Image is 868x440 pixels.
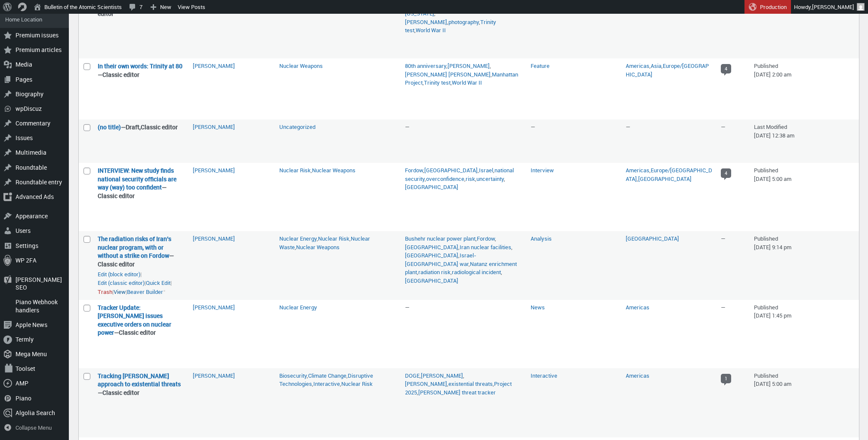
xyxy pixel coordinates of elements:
a: uncertainty [476,175,504,183]
a: existential threats [448,380,493,388]
a: World War II [452,79,482,86]
a: radiological incident [452,268,501,276]
span: — [626,123,630,131]
a: DOGE [405,372,420,379]
a: Iran nuclear facilities [460,243,511,251]
span: Classic editor [98,260,135,268]
a: [PERSON_NAME] [193,235,235,242]
span: | [114,288,127,296]
a: Trinity test [405,18,496,34]
a: Nuclear Weapons [279,62,323,70]
a: News [531,303,545,311]
a: “INTERVIEW: New study finds national security officials are way (way) too confident” (Edit) [98,166,176,191]
span: | [98,279,146,287]
span: — [721,235,726,242]
a: Americas [626,303,649,311]
a: Climate Change [308,372,346,379]
a: national security [405,166,514,183]
a: [PERSON_NAME] [193,372,235,379]
td: , [275,163,401,231]
span: — [405,303,410,311]
a: Israel [479,166,493,174]
span: • [163,286,166,296]
a: “Tracker Update: Trump issues executive orders on nuclear power” (Edit) [98,303,171,337]
a: “The radiation risks of Iran’s nuclear program, with or without a strike on Fordow” (Edit) [98,235,171,260]
a: View “The radiation risks of Iran’s nuclear program, with or without a strike on Fordow” [114,288,126,296]
a: Nuclear Energy [279,235,317,242]
a: Nuclear Energy [279,303,317,311]
a: photography [448,18,479,26]
a: Project 2025 [405,380,512,396]
a: Edit “The radiation risks of Iran’s nuclear program, with or without a strike on Fordow” in the b... [98,270,140,279]
a: Biosecurity [279,372,307,379]
a: Nuclear Risk [279,166,311,174]
a: [PERSON_NAME] [193,123,235,131]
a: Disruptive Technologies [279,372,373,388]
span: | [98,288,114,296]
a: Israel-[GEOGRAPHIC_DATA] war [405,251,476,268]
span: Draft, [126,123,141,131]
td: , , , , [275,368,401,437]
a: Analysis [531,235,552,242]
a: 4 comments [721,64,731,76]
a: World War II [416,26,446,34]
span: Classic editor [102,388,139,397]
span: — [531,123,535,131]
td: , , , , , [401,58,526,119]
strong: — [98,62,184,79]
button: Quick edit “The radiation risks of Iran’s nuclear program, with or without a strike on Fordow” in... [146,279,170,287]
td: Published [DATE] 5:00 am [750,163,859,231]
a: radiation risk [418,268,451,276]
span: [PERSON_NAME] [812,3,854,11]
a: Fordow [405,166,423,174]
strong: — [98,123,184,131]
td: , , [621,163,717,231]
a: Manhattan Project [405,70,518,87]
a: “Tracking Trump’s approach to existential threats” (Edit) [98,372,181,388]
span: Classic editor [119,328,156,336]
a: Americas [626,372,649,379]
a: [PERSON_NAME] threat tracker [418,388,496,396]
td: Published [DATE] 9:14 pm [750,231,859,299]
a: [PERSON_NAME] [448,62,490,70]
a: Europe/[GEOGRAPHIC_DATA] [626,62,709,78]
td: Published [DATE] 2:00 am [750,58,859,119]
a: risk [466,175,475,183]
a: [PERSON_NAME] [421,372,463,379]
td: , , , , , [401,368,526,437]
a: Trinity test [424,79,451,86]
a: 80th anniversary [405,62,446,70]
a: [GEOGRAPHIC_DATA] [405,183,458,191]
a: Interactive [531,372,557,379]
a: [PERSON_NAME] [405,380,447,388]
a: [PERSON_NAME] [193,303,235,311]
a: Bushehr nuclear power plant [405,235,476,242]
a: “In their own words: Trinity at 80” (Edit) [98,62,182,70]
a: Uncategorized [279,123,315,131]
a: 4 comments [721,168,731,180]
span: — [721,303,726,311]
td: Last Modified [DATE] 12:38 am [750,119,859,163]
span: 1 [721,374,731,383]
span: Classic editor [102,70,139,79]
a: Asia [651,62,661,70]
a: 1 comment [721,374,731,385]
a: Americas [626,166,649,174]
td: , , , , , , , , , [401,231,526,299]
strong: — [98,303,184,337]
a: Nuclear Weapons [312,166,355,174]
td: , , , [275,231,401,299]
span: — [405,123,410,131]
a: Fordow [477,235,495,242]
a: Nuclear Waste [279,235,370,251]
a: Edit “The radiation risks of Iran’s nuclear program, with or without a strike on Fordow” in the c... [98,279,145,287]
strong: — [98,372,184,397]
a: Americas [626,62,649,70]
a: Nuclear Weapons [296,243,340,251]
a: Nuclear Risk [318,235,349,242]
a: overconfidence [426,175,464,183]
td: , , [621,58,717,119]
a: [PERSON_NAME] [PERSON_NAME] [405,70,491,78]
a: [GEOGRAPHIC_DATA] [424,166,478,174]
a: Beaver Builder• [127,287,166,296]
